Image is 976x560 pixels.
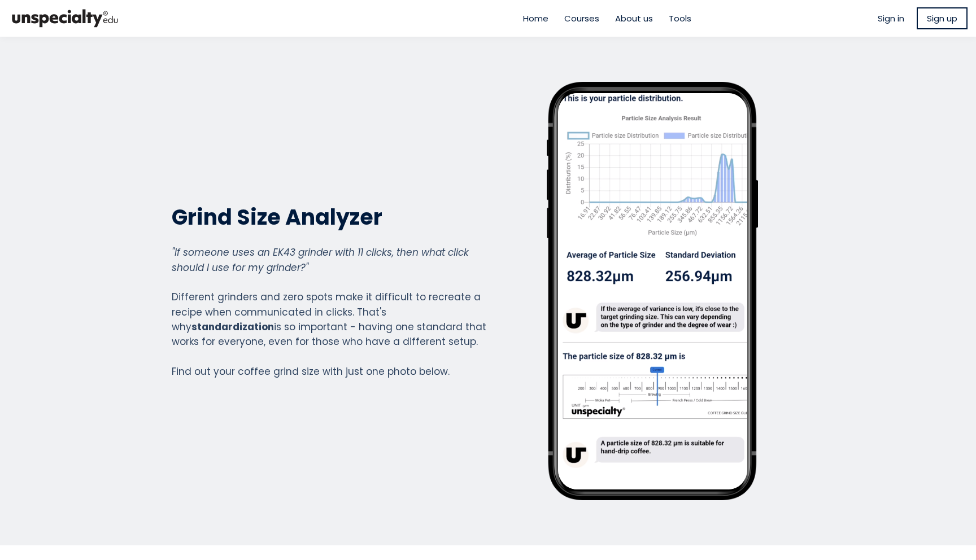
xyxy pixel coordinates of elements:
a: About us [615,12,653,25]
strong: standardization [191,320,274,334]
a: Sign in [878,12,904,25]
div: Different grinders and zero spots make it difficult to recreate a recipe when communicated in cli... [172,245,487,379]
a: Sign up [917,7,968,29]
img: bc390a18feecddb333977e298b3a00a1.png [8,5,121,32]
h2: Grind Size Analyzer [172,203,487,231]
a: Courses [564,12,599,25]
span: Sign up [927,12,957,25]
a: Tools [669,12,691,25]
a: Home [523,12,548,25]
em: "If someone uses an EK43 grinder with 11 clicks, then what click should I use for my grinder?" [172,246,469,274]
